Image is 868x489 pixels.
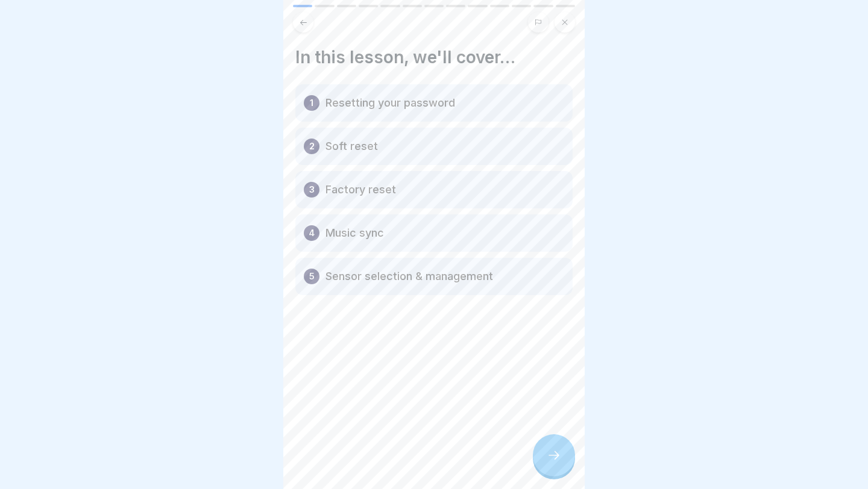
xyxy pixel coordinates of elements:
[325,139,378,154] p: Soft reset
[325,269,493,284] p: Sensor selection & management
[309,182,315,197] p: 3
[309,139,315,154] p: 2
[309,269,315,284] p: 5
[325,182,396,197] p: Factory reset
[309,226,315,240] p: 4
[325,96,455,110] p: Resetting your password
[310,96,313,110] p: 1
[295,47,573,67] h4: In this lesson, we'll cover…
[325,226,384,240] p: Music sync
